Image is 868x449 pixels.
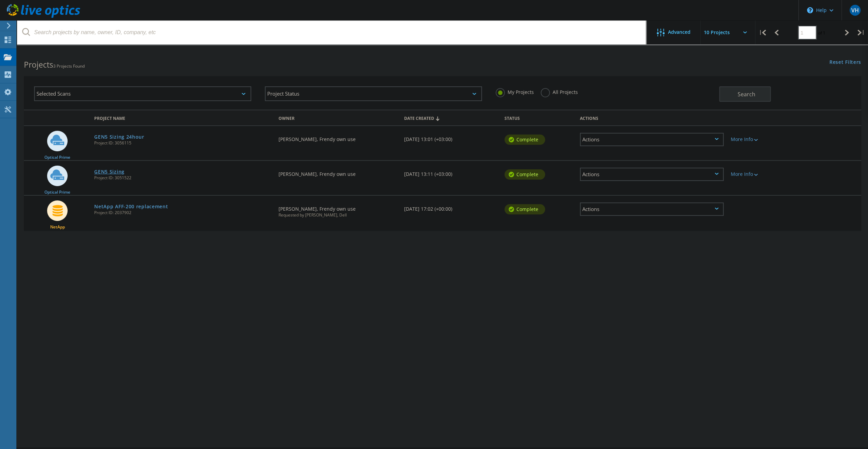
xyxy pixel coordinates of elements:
[730,172,791,177] div: More Info
[755,20,769,45] div: |
[807,7,813,13] svg: \n
[94,169,125,174] a: GEN5 Sizing
[44,190,70,194] span: Optical Prime
[504,135,545,145] div: Complete
[17,20,646,44] input: Search projects by name, owner, ID, company, etc
[275,126,401,149] div: [PERSON_NAME], Frendy own use
[401,196,501,218] div: [DATE] 17:02 (+00:00)
[279,213,397,217] span: Requested by [PERSON_NAME], Dell
[24,59,53,70] b: Projects
[496,88,534,95] label: My Projects
[401,126,501,149] div: [DATE] 13:01 (+03:00)
[50,225,65,229] span: NetApp
[504,204,545,214] div: Complete
[94,135,144,139] a: GEN5 Sizing 24hour
[580,202,724,216] div: Actions
[541,88,578,95] label: All Projects
[94,141,272,145] span: Project ID: 3056115
[7,14,80,19] a: Live Optics Dashboard
[53,63,85,69] span: 3 Projects Found
[401,161,501,183] div: [DATE] 13:11 (+03:00)
[829,60,861,66] a: Reset Filters
[504,169,545,180] div: Complete
[401,111,501,124] div: Date Created
[34,86,251,101] div: Selected Scans
[44,155,70,159] span: Optical Prime
[580,133,724,146] div: Actions
[94,211,272,215] span: Project ID: 2037902
[91,111,275,124] div: Project Name
[730,137,791,142] div: More Info
[719,86,771,102] button: Search
[94,176,272,180] span: Project ID: 3051522
[818,30,825,36] span: of 1
[738,90,755,98] span: Search
[275,111,401,124] div: Owner
[94,204,168,209] a: NetApp AFF-200 replacement
[275,161,401,183] div: [PERSON_NAME], Frendy own use
[577,111,727,124] div: Actions
[275,196,401,224] div: [PERSON_NAME], Frendy own use
[265,86,482,101] div: Project Status
[580,168,724,181] div: Actions
[854,20,868,45] div: |
[851,8,858,13] span: VH
[501,111,577,124] div: Status
[668,30,691,34] span: Advanced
